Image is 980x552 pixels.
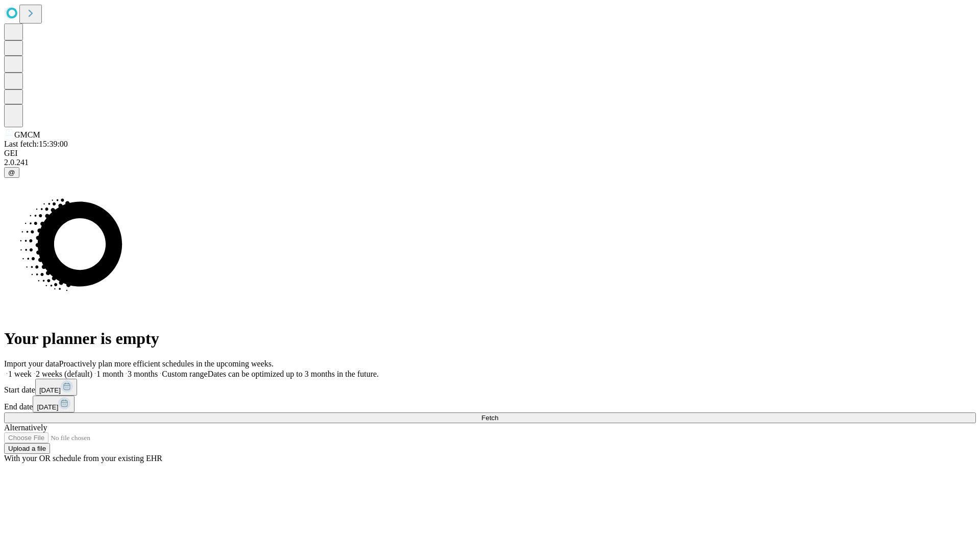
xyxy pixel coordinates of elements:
[4,140,68,148] span: Last fetch: 15:39:00
[481,414,498,422] span: Fetch
[4,396,976,412] div: End date
[4,359,59,368] span: Import your data
[8,370,32,378] span: 1 week
[162,370,207,378] span: Custom range
[33,396,75,412] button: [DATE]
[59,359,274,368] span: Proactively plan more efficient schedules in the upcoming weeks.
[4,412,976,423] button: Fetch
[14,130,40,139] span: GMCM
[37,403,58,411] span: [DATE]
[36,370,92,378] span: 2 weeks (default)
[4,149,976,158] div: GEI
[4,379,976,396] div: Start date
[4,167,19,178] button: @
[8,169,15,176] span: @
[96,370,124,378] span: 1 month
[4,423,47,432] span: Alternatively
[4,329,976,348] h1: Your planner is empty
[4,158,976,167] div: 2.0.241
[4,454,162,463] span: With your OR schedule from your existing EHR
[39,386,61,394] span: [DATE]
[208,370,379,378] span: Dates can be optimized up to 3 months in the future.
[4,443,50,454] button: Upload a file
[35,379,77,396] button: [DATE]
[128,370,158,378] span: 3 months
